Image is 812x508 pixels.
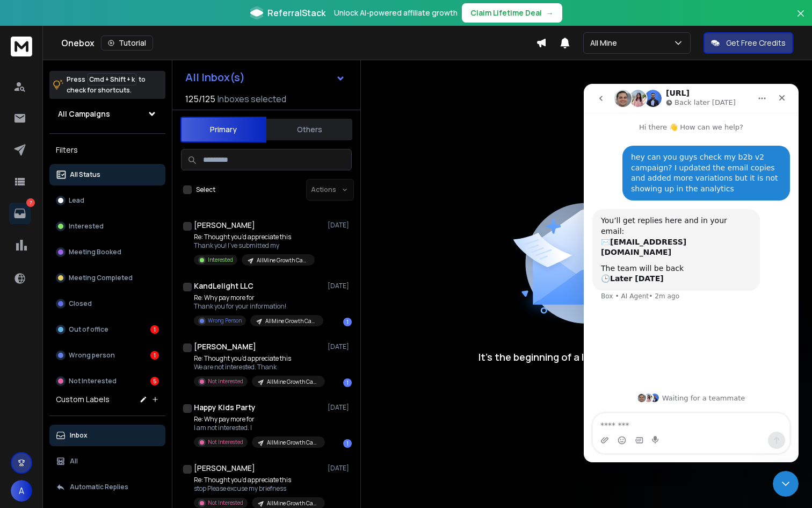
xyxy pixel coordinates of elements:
p: Wrong person [69,351,115,360]
h1: Happy Kids Party [194,402,256,413]
span: → [546,8,554,18]
div: 1 [150,351,159,360]
h1: [PERSON_NAME] [194,463,255,474]
p: Out of office [69,325,108,334]
p: We are not interested. Thank [194,363,323,371]
h3: Filters [49,142,165,158]
button: Meeting Booked [49,241,165,263]
button: A [11,480,32,502]
p: All Status [70,170,100,179]
p: Wrong Person [208,317,242,325]
h1: All Campaigns [58,109,110,119]
p: Not Interested [208,499,243,507]
p: Re: Why pay more for [194,415,323,424]
h1: All Inbox(s) [185,72,245,83]
div: 5 [150,377,159,385]
h3: Custom Labels [56,394,110,405]
p: Interested [69,222,104,231]
div: Onebox [61,35,536,51]
div: 1 [343,439,352,448]
h3: Inboxes selected [218,92,286,105]
iframe: Intercom live chat [584,84,799,462]
p: All Mine [590,38,621,48]
p: AllMine Growth Campaign [267,499,318,507]
div: 1 [150,325,159,334]
iframe: Intercom live chat [773,471,799,497]
p: Lead [69,196,84,205]
p: AllMine Growth Campaign [257,256,308,264]
p: Not Interested [69,377,117,385]
p: Thank you for your information! [194,302,323,311]
p: Re: Thought you’d appreciate this [194,354,323,363]
p: Press to check for shortcuts. [67,74,146,96]
button: Get Free Credits [704,32,793,54]
p: [DATE] [328,403,352,412]
button: All Inbox(s) [177,67,354,88]
p: [DATE] [328,342,352,351]
button: Primary [180,117,266,142]
span: 125 / 125 [185,92,215,105]
span: Cmd + Shift + k [88,73,136,85]
h1: [PERSON_NAME] [194,341,256,352]
button: All Status [49,164,165,185]
button: Wrong person1 [49,345,165,366]
button: Claim Lifetime Deal→ [462,3,562,23]
button: Not Interested5 [49,370,165,392]
p: All [70,457,78,466]
p: Meeting Completed [69,274,133,282]
p: Interested [208,256,233,264]
p: 7 [26,198,35,207]
button: Out of office1 [49,319,165,340]
p: Not Interested [208,377,243,385]
h1: KandLelight LLC [194,281,253,291]
button: Lead [49,190,165,211]
p: Automatic Replies [70,483,128,491]
button: All Campaigns [49,103,165,125]
p: Inbox [70,431,88,440]
button: Meeting Completed [49,267,165,289]
div: 1 [343,318,352,326]
button: Close banner [794,6,808,32]
p: Closed [69,299,92,308]
p: AllMine Growth Campaign [267,378,318,386]
button: Closed [49,293,165,314]
button: Interested [49,216,165,237]
p: I am not interested. I [194,424,323,432]
p: Re: Thought you’d appreciate this [194,476,323,484]
button: Inbox [49,425,165,446]
p: Meeting Booked [69,248,121,256]
p: stop Please excuse my briefness [194,484,323,493]
h1: [PERSON_NAME] [194,220,255,231]
p: [DATE] [328,282,352,290]
p: [DATE] [328,464,352,473]
p: Not Interested [208,438,243,446]
span: ReferralStack [267,6,325,19]
button: Automatic Replies [49,476,165,498]
p: AllMine Growth Campaign [267,439,318,447]
button: Others [266,118,352,141]
p: Thank you! I've submitted my [194,241,315,250]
